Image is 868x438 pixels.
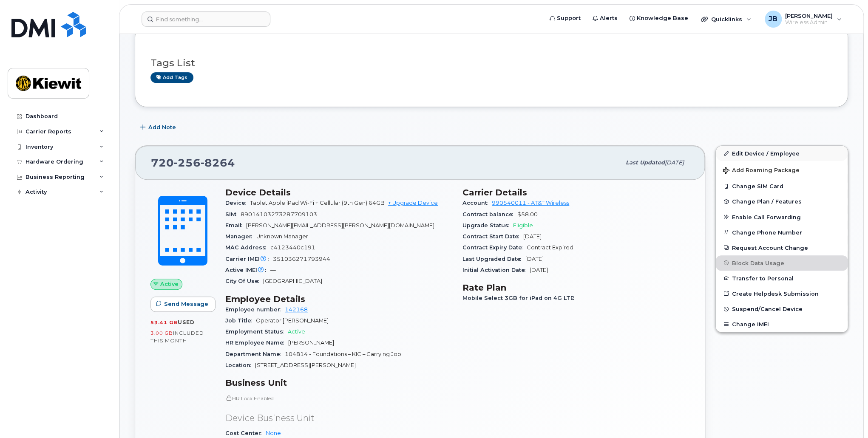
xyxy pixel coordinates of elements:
a: 990540011 - AT&T Wireless [492,200,569,206]
button: Block Data Usage [716,255,848,271]
span: MAC Address [225,244,270,251]
span: c4123440c191 [270,244,315,251]
h3: Device Details [225,187,452,198]
button: Send Message [150,297,216,312]
span: Operator [PERSON_NAME] [256,317,329,324]
span: Unknown Manager [256,233,308,240]
h3: Tags List [150,58,832,68]
input: Find something... [142,11,270,27]
span: Last updated [626,159,665,166]
a: 142168 [285,306,308,313]
span: Active IMEI [225,267,270,273]
span: Knowledge Base [637,14,688,23]
button: Suspend/Cancel Device [716,301,848,316]
button: Change Phone Number [716,225,848,240]
a: Add tags [150,72,193,83]
button: Transfer to Personal [716,271,848,286]
div: Quicklinks [695,11,757,28]
button: Add Note [135,120,183,135]
span: Contract balance [462,211,517,218]
span: Location [225,362,255,368]
span: SIM [225,211,241,218]
span: — [270,267,276,273]
span: [PERSON_NAME][EMAIL_ADDRESS][PERSON_NAME][DOMAIN_NAME] [246,222,434,229]
span: Contract Start Date [462,233,523,240]
span: 89014103273287709103 [241,211,317,218]
span: Tablet Apple iPad Wi-Fi + Cellular (9th Gen) 64GB [250,200,385,206]
span: Job Title [225,317,256,324]
span: [DATE] [665,159,684,166]
span: Suspend/Cancel Device [732,306,803,312]
span: [GEOGRAPHIC_DATA] [263,278,322,284]
span: Cost Center [225,430,266,436]
span: JB [769,14,777,24]
span: Support [557,14,581,23]
span: [DATE] [523,233,542,240]
span: Active [160,280,179,288]
span: Last Upgraded Date [462,256,525,262]
a: Create Helpdesk Submission [716,286,848,301]
span: included this month [150,330,204,344]
span: [PERSON_NAME] [785,12,833,19]
button: Change IMEI [716,316,848,332]
span: 3.00 GB [150,330,173,336]
a: Alerts [587,10,624,27]
span: Active [288,328,305,335]
span: $58.00 [517,211,538,218]
span: Add Roaming Package [723,167,800,175]
span: [DATE] [530,267,548,273]
span: Device [225,200,250,206]
p: HR Lock Enabled [225,395,452,402]
iframe: Messenger Launcher [831,401,862,432]
h3: Employee Details [225,294,452,304]
span: Carrier IMEI [225,256,273,262]
span: [PERSON_NAME] [288,339,334,346]
span: Mobile Select 3GB for iPad on 4G LTE [462,295,579,301]
span: Quicklinks [711,16,742,23]
a: Support [544,10,587,27]
span: HR Employee Name [225,339,288,346]
span: 104814 - Foundations – KIC – Carrying Job [285,351,401,357]
span: Add Note [148,123,176,131]
span: Contract Expiry Date [462,244,527,251]
span: Change Plan / Features [732,198,802,205]
span: Employment Status [225,328,288,335]
a: Knowledge Base [624,10,694,27]
span: City Of Use [225,278,263,284]
span: Eligible [513,222,533,229]
span: Send Message [164,300,208,308]
button: Request Account Change [716,240,848,255]
div: Jessica Bussen [759,11,848,28]
span: 256 [174,156,201,169]
span: Upgrade Status [462,222,513,229]
span: [DATE] [525,256,544,262]
h3: Rate Plan [462,283,689,293]
span: Alerts [600,14,618,23]
span: 53.41 GB [150,319,178,325]
span: 720 [151,156,235,169]
span: 8264 [201,156,235,169]
span: Initial Activation Date [462,267,530,273]
a: + Upgrade Device [388,200,438,206]
a: None [266,430,281,436]
p: Device Business Unit [225,412,452,424]
span: Manager [225,233,256,240]
h3: Business Unit [225,378,452,388]
span: Wireless Admin [785,19,833,26]
span: [STREET_ADDRESS][PERSON_NAME] [255,362,356,368]
span: Employee number [225,306,285,313]
span: 351036271793944 [273,256,330,262]
h3: Carrier Details [462,187,689,198]
button: Change SIM Card [716,178,848,194]
span: Account [462,200,492,206]
button: Enable Call Forwarding [716,209,848,225]
span: Enable Call Forwarding [732,214,801,220]
span: Contract Expired [527,244,573,251]
span: Department Name [225,351,285,357]
span: Email [225,222,246,229]
a: Edit Device / Employee [716,146,848,161]
span: used [178,319,195,325]
button: Add Roaming Package [716,161,848,178]
button: Change Plan / Features [716,194,848,209]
